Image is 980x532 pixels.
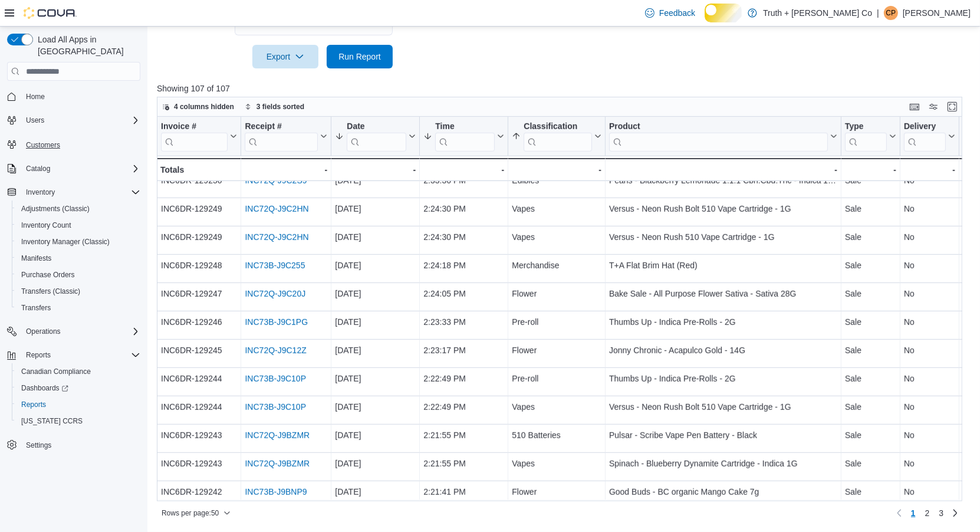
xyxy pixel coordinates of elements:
[423,121,504,152] button: Time
[157,83,971,94] p: Showing 107 of 107
[21,324,65,339] button: Operations
[2,112,145,129] button: Users
[845,258,896,272] div: Sale
[904,457,955,471] div: No
[335,202,416,216] div: [DATE]
[21,324,140,339] span: Operations
[512,230,601,244] div: Vapes
[12,267,145,283] button: Purchase Orders
[245,204,308,214] a: INC72Q-J9C2HN
[7,83,140,484] nav: Complex example
[26,441,51,450] span: Settings
[845,121,896,152] button: Type
[161,121,228,152] div: Invoice #
[12,217,145,234] button: Inventory Count
[845,343,896,357] div: Sale
[26,188,55,197] span: Inventory
[939,507,943,519] span: 3
[24,7,77,19] img: Cova
[845,400,896,414] div: Sale
[21,348,140,362] span: Reports
[335,400,416,414] div: [DATE]
[12,234,145,250] button: Inventory Manager (Classic)
[245,176,307,185] a: INC72Q-J9C2S9
[904,343,955,357] div: No
[26,116,44,125] span: Users
[705,4,742,22] input: Dark Mode
[161,202,237,216] div: INC6DR-129249
[892,506,906,520] button: Previous page
[12,201,145,217] button: Adjustments (Classic)
[2,436,145,454] button: Settings
[160,163,237,177] div: Totals
[609,121,828,133] div: Product
[335,258,416,272] div: [DATE]
[21,254,51,263] span: Manifests
[609,400,837,414] div: Versus - Neon Rush Bolt 510 Vape Cartridge - 1G
[609,230,837,244] div: Versus - Neon Rush 510 Vape Cartridge - 1G
[845,121,887,152] div: Type
[21,113,140,127] span: Users
[26,164,50,173] span: Catalog
[21,89,140,104] span: Home
[17,284,85,298] a: Transfers (Classic)
[423,258,504,272] div: 2:24:18 PM
[609,163,837,177] div: -
[21,237,110,247] span: Inventory Manager (Classic)
[17,398,140,412] span: Reports
[904,287,955,301] div: No
[512,202,601,216] div: Vapes
[12,300,145,316] button: Transfers
[925,507,930,519] span: 2
[335,315,416,329] div: [DATE]
[17,364,96,379] a: Canadian Compliance
[21,185,140,199] span: Inventory
[423,343,504,357] div: 2:23:17 PM
[17,218,140,232] span: Inventory Count
[609,121,837,152] button: Product
[245,232,308,242] a: INC72Q-J9C2HN
[327,45,393,68] button: Run Report
[245,459,310,468] a: INC72Q-J9BZMR
[845,457,896,471] div: Sale
[21,383,68,393] span: Dashboards
[907,100,922,114] button: Keyboard shortcuts
[512,400,601,414] div: Vapes
[12,380,145,396] a: Dashboards
[161,287,237,301] div: INC6DR-129247
[435,121,495,133] div: Time
[884,6,898,20] div: Cindy Pendergast
[245,163,327,177] div: -
[926,100,940,114] button: Display options
[161,121,228,133] div: Invoice #
[845,428,896,442] div: Sale
[17,268,80,282] a: Purchase Orders
[33,34,140,57] span: Load All Apps in [GEOGRAPHIC_DATA]
[21,367,91,376] span: Canadian Compliance
[17,414,140,428] span: Washington CCRS
[886,6,896,20] span: CP
[423,287,504,301] div: 2:24:05 PM
[21,221,71,230] span: Inventory Count
[892,504,962,523] nav: Pagination for preceding grid
[17,284,140,298] span: Transfers (Classic)
[12,413,145,429] button: [US_STATE] CCRS
[21,416,83,426] span: [US_STATE] CCRS
[2,88,145,105] button: Home
[17,235,114,249] a: Inventory Manager (Classic)
[609,315,837,329] div: Thumbs Up - Indica Pre-Rolls - 2G
[435,121,495,152] div: Time
[161,121,237,152] button: Invoice #
[845,372,896,386] div: Sale
[21,185,60,199] button: Inventory
[934,504,948,523] a: Page 3 of 3
[245,261,305,270] a: INC73B-J9C255
[157,100,239,114] button: 4 columns hidden
[845,230,896,244] div: Sale
[21,138,65,152] a: Customers
[335,428,416,442] div: [DATE]
[903,6,971,20] p: [PERSON_NAME]
[335,163,416,177] div: -
[904,372,955,386] div: No
[423,315,504,329] div: 2:23:33 PM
